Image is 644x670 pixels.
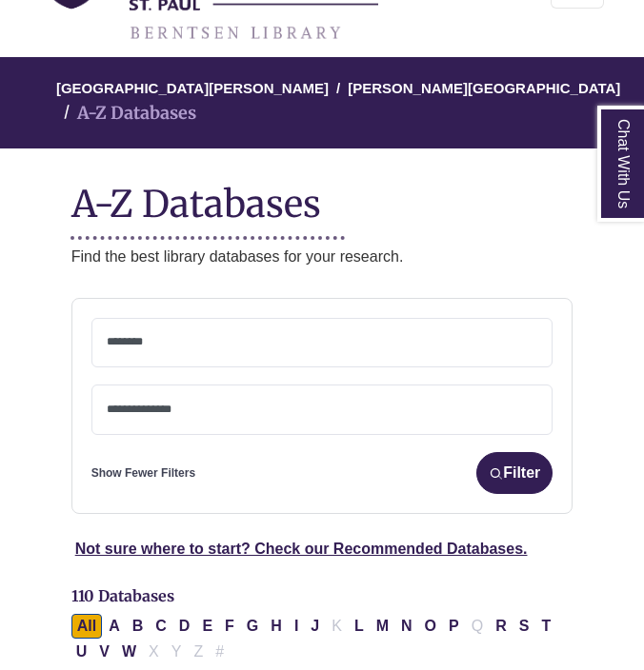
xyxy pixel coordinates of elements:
textarea: Search [107,336,538,351]
button: Filter Results I [289,614,304,639]
button: Filter Results G [241,614,264,639]
li: A-Z Databases [56,100,196,128]
span: 110 Databases [71,586,174,605]
button: Filter Results A [103,614,126,639]
button: Filter Results P [443,614,465,639]
button: Filter Results F [219,614,240,639]
button: Filter Results R [490,614,513,639]
button: Filter Results O [419,614,442,639]
h1: A-Z Databases [71,167,574,226]
button: Filter Results M [371,614,394,639]
nav: breadcrumb [71,57,574,148]
a: [PERSON_NAME][GEOGRAPHIC_DATA] [348,77,620,96]
button: Filter Results E [196,614,218,639]
button: Filter Results N [395,614,418,639]
button: Filter Results C [150,614,172,639]
button: Filter Results S [513,614,535,639]
button: Filter Results U [70,640,93,664]
button: Filter Results B [127,614,150,639]
button: Filter [476,452,553,494]
button: All [71,614,102,639]
a: [GEOGRAPHIC_DATA][PERSON_NAME] [56,77,329,96]
button: Filter Results H [265,614,288,639]
button: Filter Results V [93,640,115,664]
div: Alpha-list to filter by first letter of database name [71,617,558,659]
button: Filter Results L [349,614,370,639]
a: Not sure where to start? Check our Recommended Databases. [75,541,528,557]
button: Filter Results D [173,614,196,639]
button: Filter Results T [535,614,556,639]
a: Show Fewer Filters [91,464,195,483]
p: Find the best library databases for your research. [71,245,574,269]
button: Filter Results J [305,614,325,639]
button: Filter Results W [116,640,142,664]
textarea: Search [107,404,538,419]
